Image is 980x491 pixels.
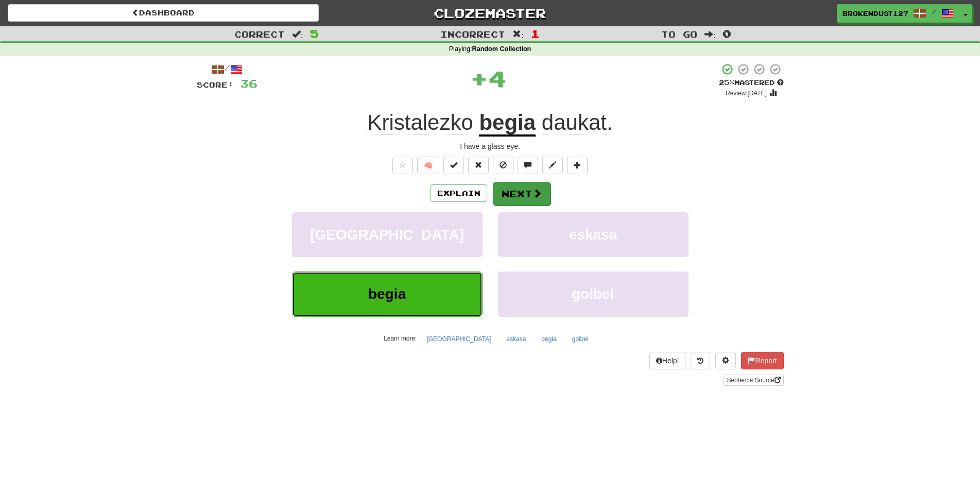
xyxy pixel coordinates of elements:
[488,65,506,91] span: 4
[234,29,285,39] span: Correct
[542,157,563,174] button: Edit sentence (alt+d)
[292,30,303,39] span: :
[468,157,489,174] button: Reset to 0% Mastered (alt+r)
[566,331,594,347] button: goibel
[292,272,483,316] button: begia
[569,227,617,243] span: eskasa
[931,8,936,15] span: /
[719,78,734,87] span: 25 %
[719,78,784,88] div: Mastered
[292,212,483,257] button: [GEOGRAPHIC_DATA]
[197,80,234,89] span: Score:
[384,335,417,342] small: Learn more:
[536,110,612,135] span: .
[240,77,257,90] span: 36
[498,272,689,316] button: goibel
[431,184,487,202] button: Explain
[479,110,536,137] u: begia
[334,4,645,22] a: Clozemaster
[392,157,413,174] button: Favorite sentence (alt+f)
[367,110,473,135] span: Kristalezko
[493,182,551,206] button: Next
[8,4,319,22] a: Dashboard
[310,27,319,40] span: 5
[741,352,783,369] button: Report
[518,157,538,174] button: Discuss sentence (alt+u)
[723,27,731,40] span: 0
[567,157,588,174] button: Add to collection (alt+a)
[440,29,505,39] span: Incorrect
[724,375,783,386] a: Sentence Source
[197,63,257,76] div: /
[542,110,607,135] span: daukat
[498,212,689,257] button: eskasa
[472,45,531,53] strong: Random Collection
[368,286,406,302] span: begia
[470,63,488,94] span: +
[443,157,464,174] button: Set this sentence to 100% Mastered (alt+m)
[197,141,784,151] div: I have a glass eye.
[417,157,439,174] button: 🧠
[843,9,908,18] span: BrokenDust127
[649,352,686,369] button: Help!
[531,27,540,40] span: 1
[493,157,513,174] button: Ignore sentence (alt+i)
[512,30,524,39] span: :
[691,352,710,369] button: Round history (alt+y)
[726,90,767,97] small: Review: [DATE]
[421,331,496,347] button: [GEOGRAPHIC_DATA]
[661,29,697,39] span: To go
[704,30,716,39] span: :
[310,227,464,243] span: [GEOGRAPHIC_DATA]
[536,331,562,347] button: begia
[501,331,531,347] button: eskasa
[572,286,614,302] span: goibel
[837,4,959,23] a: BrokenDust127 /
